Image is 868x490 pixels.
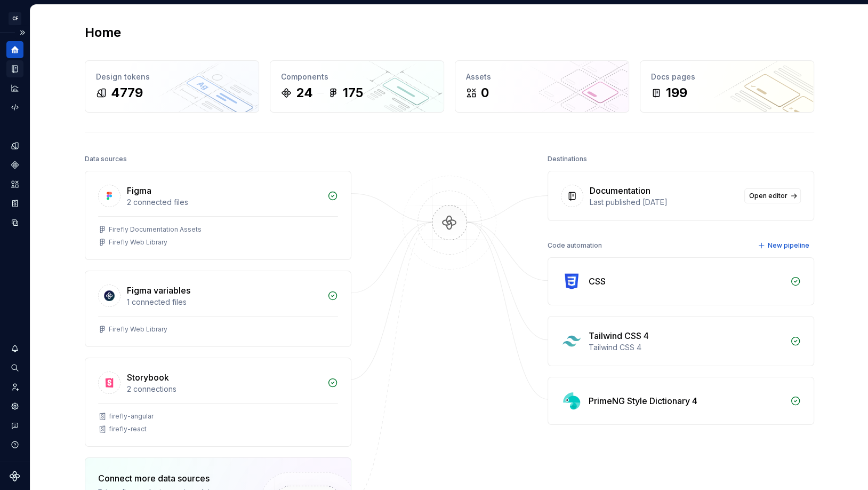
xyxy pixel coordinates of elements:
[651,72,803,82] div: Docs pages
[6,214,23,231] a: Data sources
[6,340,23,357] button: Notifications
[744,188,801,203] a: Open editor
[85,24,121,41] h2: Home
[754,238,814,253] button: New pipeline
[590,197,738,208] div: Last published [DATE]
[6,195,23,212] a: Storybook stories
[109,238,167,247] div: Firefly Web Library
[127,197,321,208] div: 2 connected files
[6,378,23,396] a: Invite team
[548,238,602,253] div: Code automation
[343,84,363,101] div: 175
[85,60,259,113] a: Design tokens4779
[455,60,629,113] a: Assets0
[85,152,127,167] div: Data sources
[2,7,28,30] button: CF
[481,84,489,101] div: 0
[127,384,321,394] div: 2 connections
[270,60,444,113] a: Components24175
[109,425,147,433] div: firefly-react
[666,84,687,101] div: 199
[768,241,809,250] span: New pipeline
[10,471,20,481] svg: Supernova Logo
[85,171,351,260] a: Figma2 connected filesFirefly Documentation AssetsFirefly Web Library
[127,297,321,307] div: 1 connected files
[466,72,618,82] div: Assets
[127,284,190,297] div: Figma variables
[6,137,23,154] a: Design tokens
[589,329,649,342] div: Tailwind CSS 4
[127,184,151,197] div: Figma
[127,371,169,384] div: Storybook
[85,358,351,447] a: Storybook2 connectionsfirefly-angularfirefly-react
[9,12,21,25] div: CF
[6,60,23,77] a: Documentation
[6,41,23,58] a: Home
[96,72,248,82] div: Design tokens
[548,152,587,167] div: Destinations
[85,271,351,347] a: Figma variables1 connected filesFirefly Web Library
[589,342,784,353] div: Tailwind CSS 4
[109,225,202,234] div: Firefly Documentation Assets
[6,359,23,376] button: Search ⌘K
[281,72,433,82] div: Components
[296,84,313,101] div: 24
[6,99,23,116] a: Code automation
[6,176,23,193] a: Assets
[749,192,787,200] span: Open editor
[6,417,23,434] button: Contact support
[98,472,242,485] div: Connect more data sources
[6,398,23,415] a: Settings
[589,275,606,288] div: CSS
[6,80,23,97] a: Analytics
[640,60,814,113] a: Docs pages199
[15,25,30,40] button: Expand sidebar
[111,84,143,101] div: 4779
[109,412,154,421] div: firefly-angular
[109,325,167,334] div: Firefly Web Library
[590,184,650,197] div: Documentation
[6,156,23,173] a: Components
[589,394,697,407] div: PrimeNG Style Dictionary 4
